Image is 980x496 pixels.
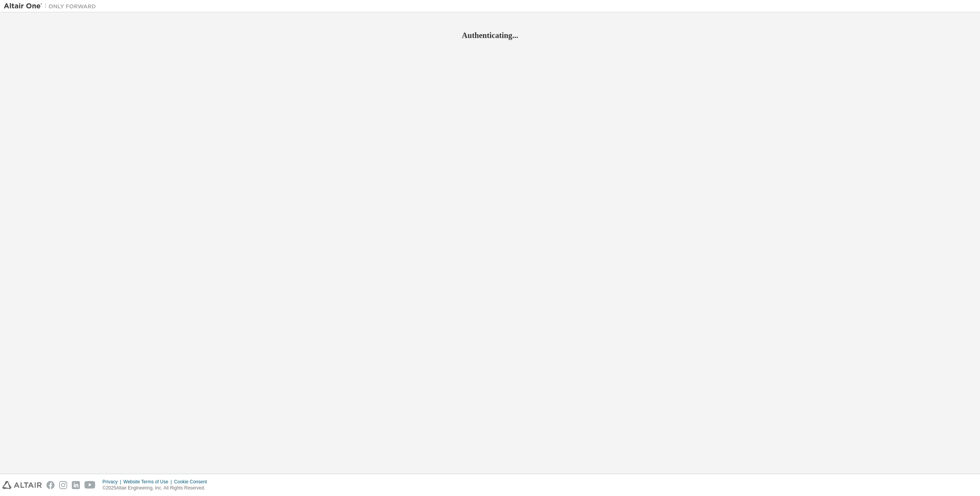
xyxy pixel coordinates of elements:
[4,30,976,40] h2: Authenticating...
[4,2,100,10] img: Altair One
[174,479,211,485] div: Cookie Consent
[103,479,123,485] div: Privacy
[2,481,42,489] img: altair_logo.svg
[103,485,212,491] p: © 2025 Altair Engineering, Inc. All Rights Reserved.
[46,481,55,489] img: facebook.svg
[84,481,96,489] img: youtube.svg
[72,481,80,489] img: linkedin.svg
[123,479,174,485] div: Website Terms of Use
[59,481,67,489] img: instagram.svg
